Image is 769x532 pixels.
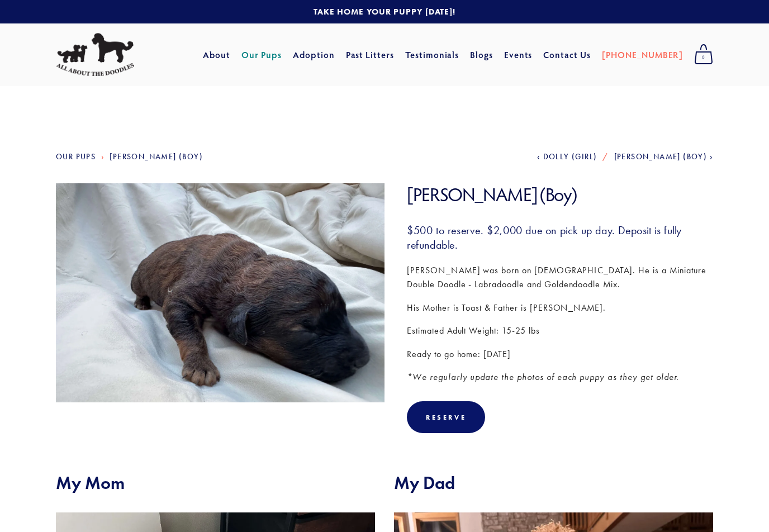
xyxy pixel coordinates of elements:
h2: My Mom [56,472,375,493]
a: Our Pups [241,45,282,65]
div: Reserve [407,401,485,433]
p: [PERSON_NAME] was born on [DEMOGRAPHIC_DATA]. He is a Miniature Double Doodle - Labradoodle and G... [407,263,713,292]
p: Estimated Adult Weight: 15-25 lbs [407,324,713,338]
a: Adoption [293,45,335,65]
a: [PERSON_NAME] (Boy) [110,152,203,161]
span: [PERSON_NAME] (Boy) [614,152,708,161]
a: Past Litters [346,49,395,60]
a: Events [504,45,533,65]
a: Contact Us [543,45,591,65]
span: Dolly (Girl) [543,152,597,161]
em: *We regularly update the photos of each puppy as they get older. [407,372,679,382]
a: About [203,45,230,65]
a: [PHONE_NUMBER] [602,45,683,65]
img: Waylon 1.jpg [56,183,385,430]
h1: [PERSON_NAME] (Boy) [407,183,713,206]
h2: My Dad [394,472,713,493]
a: [PERSON_NAME] (Boy) [614,152,713,161]
a: Dolly (Girl) [537,152,597,161]
p: His Mother is Toast & Father is [PERSON_NAME]. [407,301,713,315]
h3: $500 to reserve. $2,000 due on pick up day. Deposit is fully refundable. [407,223,713,252]
a: 0 items in cart [689,41,719,69]
div: Reserve [426,413,466,421]
a: Our Pups [56,152,96,161]
span: 0 [694,50,713,65]
img: All About The Doodles [56,33,134,77]
p: Ready to go home: [DATE] [407,347,713,362]
a: Blogs [470,45,493,65]
a: Testimonials [405,45,459,65]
